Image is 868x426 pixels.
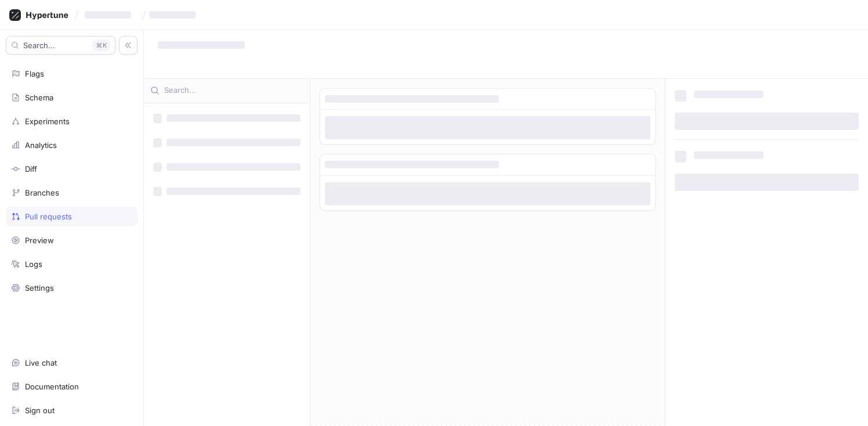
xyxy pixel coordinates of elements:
span: ‌ [325,116,650,139]
span: ‌ [675,151,686,163]
div: Schema [25,93,53,102]
div: Logs [25,259,42,269]
span: ‌ [325,95,499,103]
div: Settings [25,283,54,293]
div: Live chat [25,358,57,367]
span: ‌ [694,151,764,159]
span: ‌ [167,139,301,146]
div: Pull requests [25,212,72,221]
span: ‌ [675,174,859,191]
span: ‌ [675,113,859,130]
span: ‌ [675,90,686,102]
span: ‌ [167,114,301,122]
div: Flags [25,69,44,78]
div: Analytics [25,140,57,150]
a: Documentation [6,377,138,396]
span: ‌ [85,11,131,19]
span: ‌ [153,138,162,147]
span: ‌ [167,187,301,195]
div: Preview [25,236,54,245]
button: Search...K [6,36,115,55]
span: ‌ [149,11,196,19]
span: ‌ [153,187,162,196]
span: ‌ [694,91,764,98]
span: ‌ [153,114,162,123]
div: Sign out [25,406,55,415]
div: Diff [25,164,37,174]
div: Experiments [25,117,70,126]
input: Search... [164,85,303,96]
span: ‌ [158,41,245,49]
button: ‌ [80,5,140,24]
span: ‌ [325,182,650,205]
div: Branches [25,188,59,197]
span: ‌ [153,163,162,172]
div: Documentation [25,382,79,391]
div: K [92,39,110,51]
span: ‌ [167,163,301,171]
span: ‌ [325,161,499,168]
span: Search... [23,42,55,49]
